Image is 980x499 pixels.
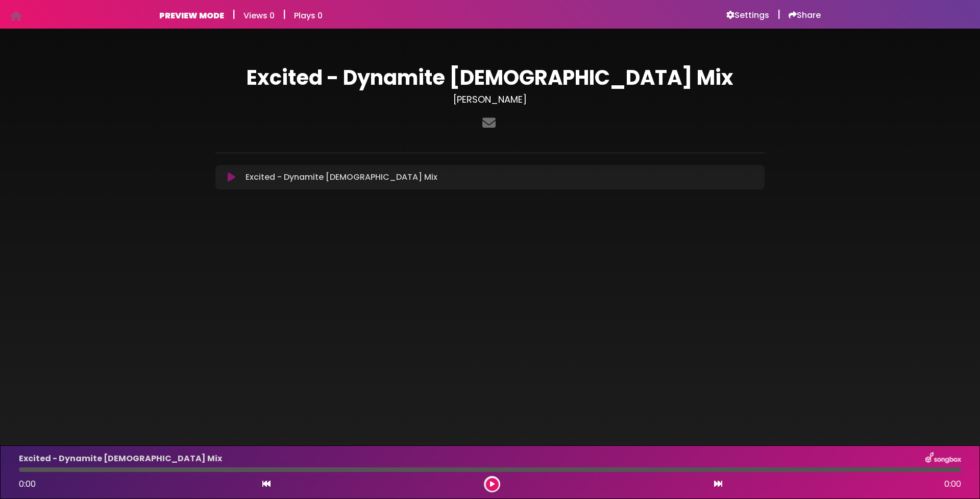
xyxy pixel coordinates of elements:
h5: | [232,8,235,20]
h6: Views 0 [243,11,275,20]
h6: PREVIEW MODE [159,11,224,20]
h5: | [777,8,780,20]
h5: | [283,8,286,20]
h1: Excited - Dynamite [DEMOGRAPHIC_DATA] Mix [215,65,765,90]
a: Settings [726,10,769,20]
h3: [PERSON_NAME] [215,94,765,105]
a: Share [789,10,821,20]
p: Excited - Dynamite [DEMOGRAPHIC_DATA] Mix [246,171,437,183]
h6: Plays 0 [294,11,323,20]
